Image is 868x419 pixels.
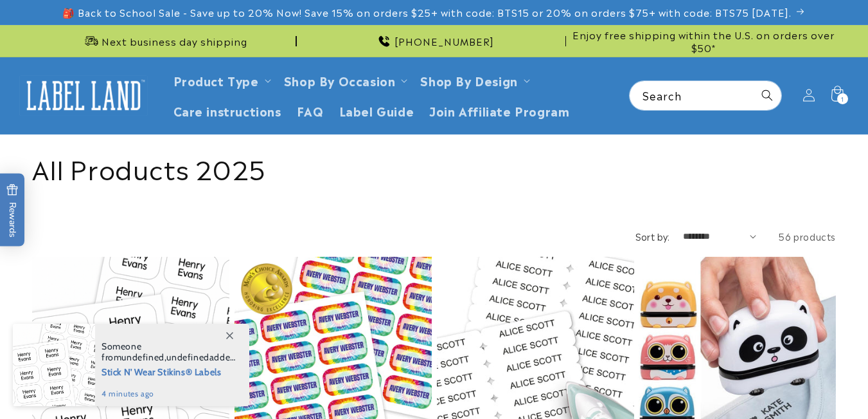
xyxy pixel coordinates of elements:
span: undefined [121,351,164,363]
span: Someone from , added this product to their cart. [102,341,236,363]
label: Sort by: [635,230,670,243]
span: [PHONE_NUMBER] [394,35,494,48]
summary: Shop By Design [412,65,535,95]
span: 🎒 Back to School Sale - Save up to 20% Now! Save 15% on orders $25+ with code: BTS15 or 20% on or... [62,6,792,19]
a: FAQ [289,95,332,126]
a: Label Land [15,71,153,120]
span: 1 [841,93,844,104]
summary: Product Type [166,65,276,95]
div: Announcement [302,25,567,57]
img: Label Land [19,75,148,115]
span: FAQ [297,103,324,118]
span: Next business day shipping [102,35,247,48]
span: Label Guide [339,103,414,118]
div: Announcement [32,25,297,57]
div: Announcement [571,25,836,57]
span: Rewards [6,183,19,237]
span: 56 products [779,230,836,243]
button: Search [753,81,781,109]
span: Care instructions [173,103,281,118]
h1: All Products 2025 [32,151,836,184]
a: Product Type [173,71,259,89]
a: Label Guide [332,95,422,126]
span: undefined [166,351,209,363]
summary: Shop By Occasion [276,65,413,95]
a: Care instructions [166,95,289,126]
a: Shop By Design [420,71,517,89]
a: Join Affiliate Program [421,95,577,126]
span: Shop By Occasion [284,73,396,88]
span: Join Affiliate Program [429,103,569,118]
span: Enjoy free shipping within the U.S. on orders over $50* [571,28,836,53]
